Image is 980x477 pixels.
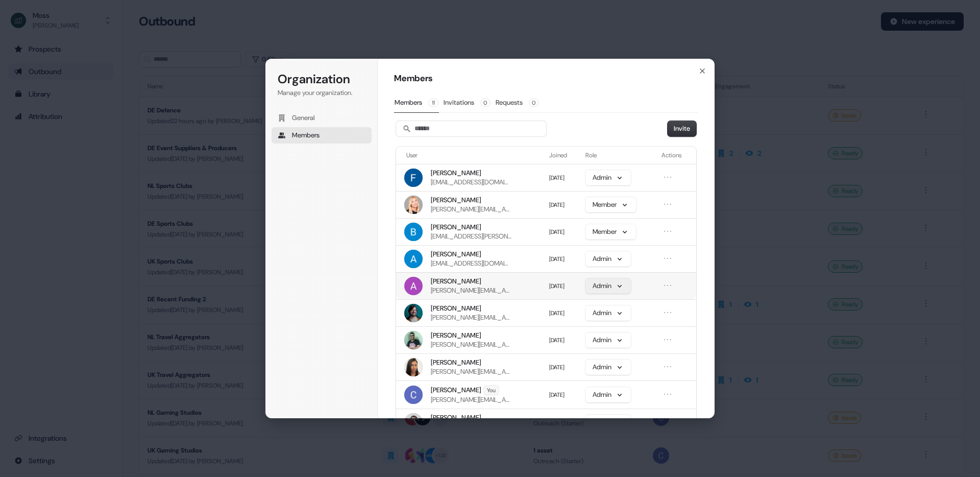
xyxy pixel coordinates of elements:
span: [PERSON_NAME] [431,223,481,232]
button: Admin [585,305,631,321]
th: Actions [657,147,696,164]
span: [PERSON_NAME] [431,169,481,178]
p: Manage your organization. [278,88,365,98]
button: Members [272,127,372,144]
button: Admin [585,415,631,430]
button: Open menu [661,361,674,373]
img: Jara Bockx [404,196,423,214]
span: [PERSON_NAME] [431,413,481,422]
button: Admin [585,387,631,402]
span: [PERSON_NAME] [431,331,481,340]
img: Victor Zavala [404,413,423,432]
button: Invite [668,121,696,136]
span: [PERSON_NAME][EMAIL_ADDRESS][DOMAIN_NAME] [431,205,511,214]
span: [DATE] [549,174,565,181]
button: Admin [585,170,631,185]
span: Members [292,131,320,140]
span: You [484,386,499,395]
span: 11 [428,99,438,107]
img: Bennet Getaneh [404,223,423,241]
span: [PERSON_NAME] [431,386,481,395]
span: [DATE] [549,282,565,290]
span: [PERSON_NAME] [431,250,481,259]
button: Members [394,93,439,113]
input: Search [396,121,546,136]
span: 0 [529,99,539,107]
span: [PERSON_NAME][EMAIL_ADDRESS][DOMAIN_NAME] [431,286,511,295]
span: [DATE] [549,228,565,235]
button: Open menu [661,279,674,292]
span: [EMAIL_ADDRESS][DOMAIN_NAME] [431,259,511,268]
th: Role [581,147,657,164]
span: [PERSON_NAME] [431,196,481,205]
span: [DATE] [549,391,565,398]
button: Member [585,197,636,212]
button: Member [585,224,636,240]
h1: Organization [278,71,365,87]
button: Open menu [661,252,674,265]
button: Open menu [661,198,674,210]
span: [EMAIL_ADDRESS][DOMAIN_NAME] [431,178,511,187]
button: Admin [585,332,631,348]
span: [PERSON_NAME] [431,358,481,367]
button: Open menu [661,171,674,183]
span: [PERSON_NAME] [431,277,481,286]
img: Felicity Cator [404,169,423,187]
button: Open menu [661,416,674,428]
span: [EMAIL_ADDRESS][PERSON_NAME][DOMAIN_NAME] [431,232,511,241]
h1: Members [394,73,698,85]
img: Henry Bewicke [404,304,423,322]
button: Admin [585,251,631,267]
span: General [292,113,315,123]
button: Admin [585,360,631,375]
button: Open menu [661,306,674,319]
span: [PERSON_NAME] [431,304,481,313]
img: Ratul Ghosh [404,331,423,349]
img: Catherine Fendt [404,386,423,404]
button: Open menu [661,388,674,400]
img: Gabriela Candida [404,358,423,376]
button: Open menu [661,333,674,346]
button: General [272,110,372,126]
span: [DATE] [549,255,565,263]
button: Invitations [443,93,491,112]
button: Admin [585,278,631,294]
button: Open menu [661,225,674,237]
span: [PERSON_NAME][EMAIL_ADDRESS][DOMAIN_NAME] [431,313,511,322]
span: [DATE] [549,364,565,371]
span: [PERSON_NAME][EMAIL_ADDRESS][DOMAIN_NAME] [431,395,511,404]
span: [PERSON_NAME][EMAIL_ADDRESS][DOMAIN_NAME] [431,340,511,349]
img: Alexei Ivanov [404,277,423,295]
th: User [396,147,545,164]
button: Requests [495,93,540,112]
span: [DATE] [549,337,565,344]
span: 0 [480,99,491,107]
img: Alp Körpe [404,250,423,268]
th: Joined [545,147,581,164]
span: [PERSON_NAME][EMAIL_ADDRESS][DOMAIN_NAME] [431,367,511,376]
span: [DATE] [549,309,565,317]
span: [DATE] [549,201,565,208]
